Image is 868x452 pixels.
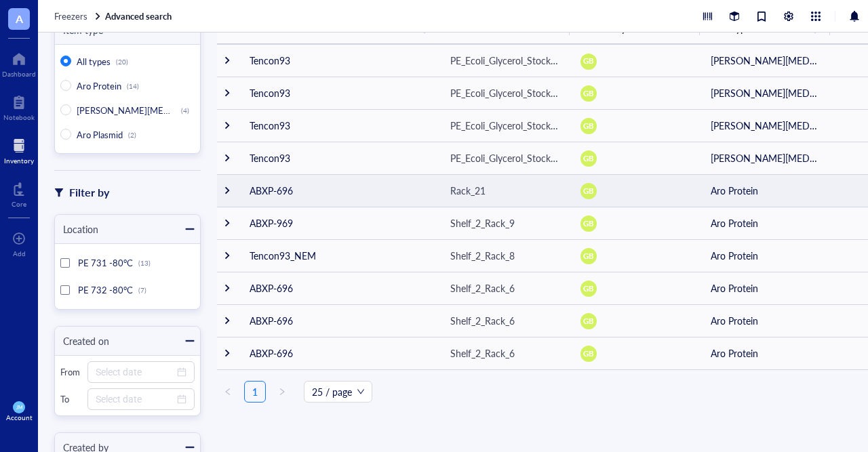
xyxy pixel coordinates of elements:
li: Next Page [271,381,293,403]
span: GB [583,218,594,229]
span: GB [583,348,594,359]
a: Inventory [4,135,34,165]
span: [PERSON_NAME][MEDICAL_DATA] [77,104,220,117]
span: All types [77,55,111,68]
input: Select date [96,365,174,379]
div: Page Size [304,381,372,403]
div: Inventory [4,157,34,165]
a: Freezers [54,10,102,22]
td: ABXP-696 [239,337,439,369]
td: ABXP-969 [239,207,439,239]
span: right [278,388,286,396]
span: GB [583,56,594,67]
span: GB [583,250,594,262]
td: ABXP-696 [239,272,439,304]
div: (4) [181,106,189,115]
span: GB [583,120,594,131]
td: [PERSON_NAME][MEDICAL_DATA] [700,109,830,142]
span: Freezers [54,9,87,22]
a: Notebook [3,91,35,121]
td: Tencon93 [239,109,439,142]
span: GB [583,315,594,327]
span: A [16,10,23,27]
td: Tencon93 [239,44,439,77]
div: PE_Ecoli_Glycerol_Stock_11 [450,150,559,165]
div: Notebook [3,113,35,121]
a: Dashboard [2,48,36,78]
td: [PERSON_NAME][MEDICAL_DATA] [700,142,830,174]
td: Aro Protein [700,174,830,207]
div: PE_Ecoli_Glycerol_Stock_11 [450,118,559,133]
td: Aro Protein [700,304,830,337]
td: Tencon93 [239,142,439,174]
li: 1 [244,381,266,403]
span: PE 731 -80°C [78,256,133,269]
div: (20) [116,58,128,66]
li: Previous Page [217,381,239,403]
button: left [217,381,239,403]
a: Core [12,178,26,208]
div: To [60,393,82,405]
span: GB [583,152,594,164]
span: Aro Plasmid [77,128,123,141]
div: Filter by [69,184,109,201]
td: Aro Protein [700,272,830,304]
td: [PERSON_NAME][MEDICAL_DATA] [700,77,830,109]
span: GB [583,185,594,197]
div: Add [13,249,26,258]
div: Core [12,200,26,208]
td: Aro Protein [700,337,830,369]
span: Aro Protein [77,79,121,92]
a: Advanced search [105,10,174,22]
div: PE_Ecoli_Glycerol_Stock_11 [450,85,559,100]
span: 25 / page [312,382,364,402]
div: Shelf_2_Rack_6 [450,313,515,328]
div: Dashboard [2,70,36,78]
div: Location [55,222,98,237]
td: ABXP-696 [239,304,439,337]
span: left [224,388,232,396]
div: From [60,366,82,378]
span: GB [583,87,594,99]
input: Select date [96,392,174,407]
td: Tencon93 [239,77,439,109]
td: Aro Protein [700,207,830,239]
span: GB [583,283,594,294]
td: [PERSON_NAME][MEDICAL_DATA] [700,44,830,77]
div: Created on [55,333,109,348]
div: Rack_21 [450,183,486,198]
div: (2) [128,131,136,139]
div: (14) [127,82,139,90]
td: Tencon93_NEM [239,239,439,272]
div: Shelf_2_Rack_8 [450,248,515,263]
td: Aro Protein [700,239,830,272]
span: JM [16,405,22,411]
div: Account [6,413,33,422]
td: ABXP-696 [239,174,439,207]
div: Shelf_2_Rack_6 [450,346,515,361]
span: PE 732 -80°C [78,283,133,296]
div: Shelf_2_Rack_6 [450,281,515,295]
div: Shelf_2_Rack_9 [450,215,515,230]
a: 1 [245,382,265,402]
div: (7) [138,286,146,294]
button: right [271,381,293,403]
div: (13) [138,259,151,267]
div: PE_Ecoli_Glycerol_Stock_11 [450,53,559,68]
